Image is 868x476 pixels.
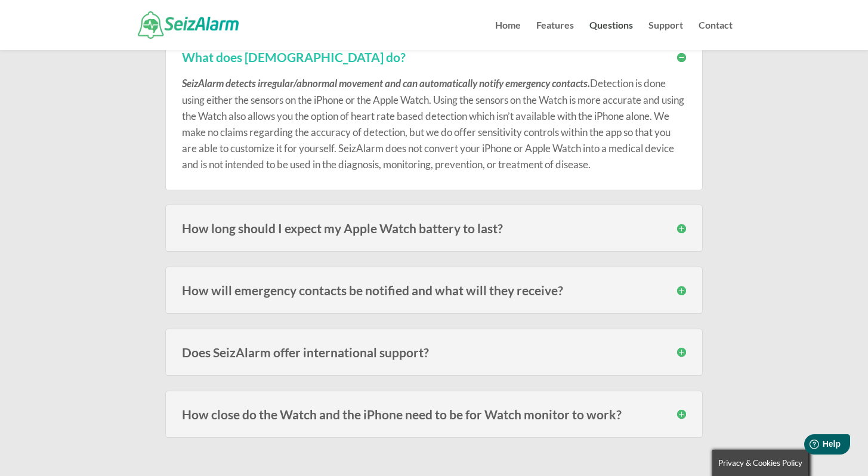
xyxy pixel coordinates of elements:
[182,222,686,234] h3: How long should I expect my Apple Watch battery to last?
[182,346,686,358] h3: Does SeizAlarm offer international support?
[182,51,686,63] h3: What does [DEMOGRAPHIC_DATA] do?
[495,21,521,50] a: Home
[182,77,590,89] em: SeizAlarm detects irregular/abnormal movement and can automatically notify emergency contacts.
[182,408,686,421] h3: How close do the Watch and the iPhone need to be for Watch monitor to work?
[138,11,239,38] img: SeizAlarm
[182,284,686,296] h3: How will emergency contacts be notified and what will they receive?
[718,458,802,468] span: Privacy & Cookies Policy
[589,21,633,50] a: Questions
[536,21,574,50] a: Features
[648,21,683,50] a: Support
[699,21,733,50] a: Contact
[762,429,855,463] iframe: Help widget launcher
[182,75,686,172] p: Detection is done using either the sensors on the iPhone or the Apple Watch. Using the sensors on...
